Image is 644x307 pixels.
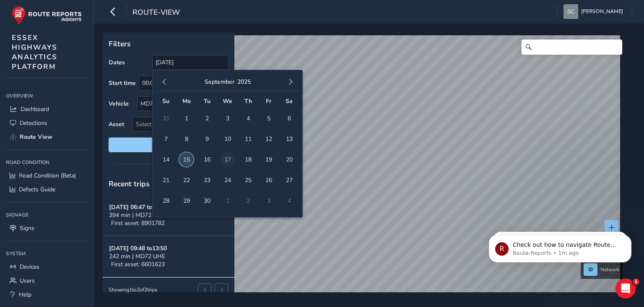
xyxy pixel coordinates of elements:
label: Vehicle [109,100,129,108]
span: Devices [20,263,39,271]
span: First asset: 8901782 [111,219,165,227]
span: Help [19,291,31,299]
div: MD72 UHE [138,97,214,111]
span: 9 [200,132,214,146]
span: 18 [241,152,255,167]
span: 1 [633,278,639,285]
span: 15 [179,152,194,167]
span: 7 [158,132,173,146]
button: 2025 [237,78,251,86]
div: Road Condition [6,156,88,169]
span: 1 [179,111,194,126]
span: 5 [261,111,276,126]
span: Select an asset code [133,117,214,131]
label: Asset [109,120,124,128]
span: 242 min | MD72 UHE [109,252,165,260]
span: 2 [200,111,214,126]
span: Road Condition (Beta) [19,172,76,180]
strong: [DATE] 09:48 to 13:50 [109,244,167,252]
label: Dates [109,58,125,66]
button: [PERSON_NAME] [563,4,626,19]
span: 12 [261,132,276,146]
a: Road Condition (Beta) [6,169,88,183]
canvas: Map [106,35,620,302]
button: [DATE] 06:47 to13:20394 min | MD72 UHEFirst asset: 8901782 [103,195,234,236]
span: 25 [241,173,255,188]
span: 21 [158,173,173,188]
div: System [6,247,88,260]
span: 8 [179,132,194,146]
span: 29 [179,193,194,208]
iframe: Intercom live chat [615,278,636,299]
span: Detections [20,119,47,127]
button: Reset filters [109,138,229,152]
span: 394 min | MD72 UHE [109,211,165,219]
span: route-view [132,7,180,19]
span: ESSEX HIGHWAYS ANALYTICS PLATFORM [12,33,57,71]
iframe: Intercom notifications message [476,217,644,276]
span: Th [244,97,252,105]
a: Defects Guide [6,183,88,196]
span: 16 [200,152,214,167]
span: 23 [200,173,214,188]
input: Search [522,40,622,55]
a: Users [6,274,88,288]
span: Route View [20,133,52,141]
span: 22 [179,173,194,188]
a: Detections [6,116,88,130]
a: Devices [6,260,88,274]
button: [DATE] 09:48 to13:50242 min | MD72 UHEFirst asset: 6601623 [103,236,234,277]
span: First asset: 6601623 [111,260,165,268]
img: rr logo [12,6,82,25]
div: Signage [6,209,88,221]
span: Tu [204,97,210,105]
span: Mo [182,97,191,105]
p: Filters [109,38,229,49]
span: Su [162,97,169,105]
span: Sa [286,97,293,105]
img: diamond-layout [563,4,578,19]
span: 6 [282,111,296,126]
span: 13 [282,132,296,146]
span: Users [20,277,35,285]
span: We [223,97,232,105]
span: 3 [220,111,235,126]
span: 17 [220,152,235,167]
span: Recent trips [109,179,150,189]
span: 26 [261,173,276,188]
button: September [205,78,234,86]
span: 10 [220,132,235,146]
span: Defects Guide [19,185,55,193]
span: 24 [220,173,235,188]
span: Dashboard [21,105,49,113]
span: 27 [282,173,296,188]
span: 19 [261,152,276,167]
span: 14 [158,152,173,167]
span: 30 [200,193,214,208]
a: Route View [6,130,88,144]
label: Start time [109,79,136,87]
span: 20 [282,152,296,167]
span: Fr [266,97,271,105]
a: Signs [6,221,88,235]
div: Showing 1 to 2 of 2 trips [109,286,157,293]
span: Signs [20,224,34,232]
strong: [DATE] 06:47 to 13:20 [109,203,167,211]
span: 11 [241,132,255,146]
span: 4 [241,111,255,126]
span: Reset filters [115,141,222,149]
div: Overview [6,90,88,102]
a: Help [6,288,88,302]
span: [PERSON_NAME] [581,4,623,19]
span: 28 [158,193,173,208]
a: Dashboard [6,102,88,116]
